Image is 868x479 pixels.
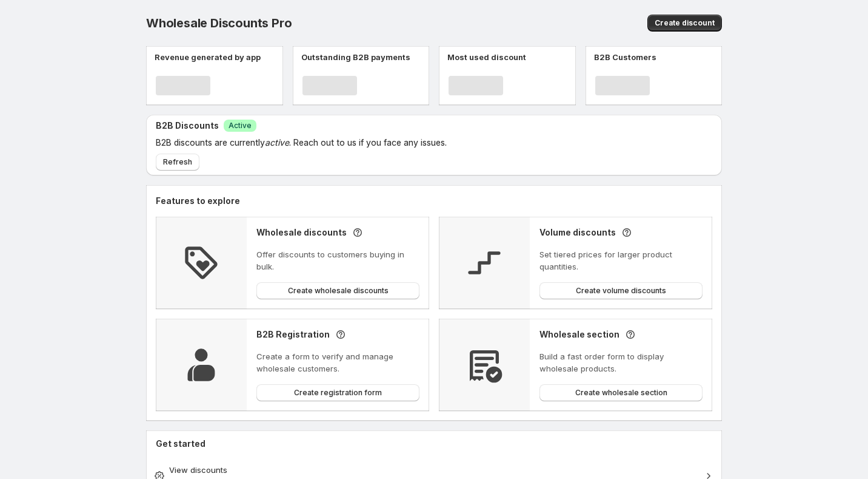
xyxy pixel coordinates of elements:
[256,248,419,273] p: Offer discounts to customers buying in bulk.
[447,51,526,63] p: Most used discount
[156,154,199,171] button: Refresh
[465,243,504,282] img: Feature Icon
[156,137,639,149] p: B2B discounts are currently . Reach out to us if you face any issues.
[539,282,703,299] button: Create volume discounts
[265,137,289,148] em: active
[256,384,419,401] button: Create registration form
[594,51,656,63] p: B2B Customers
[156,195,712,207] h2: Features to explore
[156,438,712,450] h2: Get started
[256,282,419,299] button: Create wholesale discounts
[169,464,699,476] div: View discounts
[256,350,419,375] p: Create a form to verify and manage wholesale customers.
[465,345,504,384] img: Feature Icon
[539,384,703,401] button: Create wholesale section
[576,286,666,296] span: Create volume discounts
[156,120,219,132] h2: B2B Discounts
[539,226,616,239] h3: Volume discounts
[256,328,330,341] h3: B2B Registration
[539,350,703,375] p: Build a fast order form to display wholesale products.
[182,243,221,282] img: Feature Icon
[647,15,722,32] button: Create discount
[182,345,221,384] img: Feature Icon
[294,388,382,398] span: Create registration form
[229,121,252,131] span: Active
[655,18,715,28] span: Create discount
[163,157,192,167] span: Refresh
[301,51,410,63] p: Outstanding B2B payments
[539,328,619,341] h3: Wholesale section
[146,16,292,30] span: Wholesale Discounts Pro
[256,226,347,239] h3: Wholesale discounts
[155,51,261,63] p: Revenue generated by app
[288,286,389,296] span: Create wholesale discounts
[539,248,703,273] p: Set tiered prices for larger product quantities.
[575,388,667,398] span: Create wholesale section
